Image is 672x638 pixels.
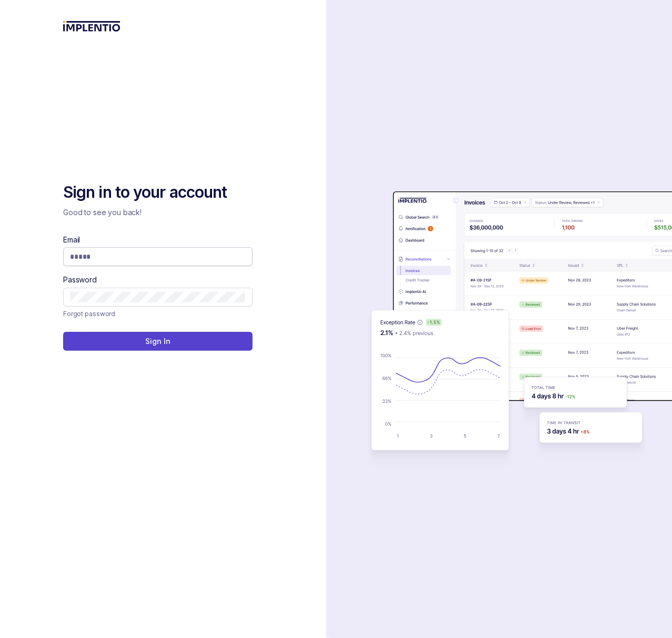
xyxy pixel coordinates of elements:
[63,309,115,319] p: Forgot password
[63,309,115,319] a: Link Forgot password
[63,21,121,32] img: logo
[63,207,253,218] p: Good to see you back!
[145,336,170,347] p: Sign In
[63,275,97,285] label: Password
[63,332,253,351] button: Sign In
[63,182,253,203] h2: Sign in to your account
[63,235,80,245] label: Email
